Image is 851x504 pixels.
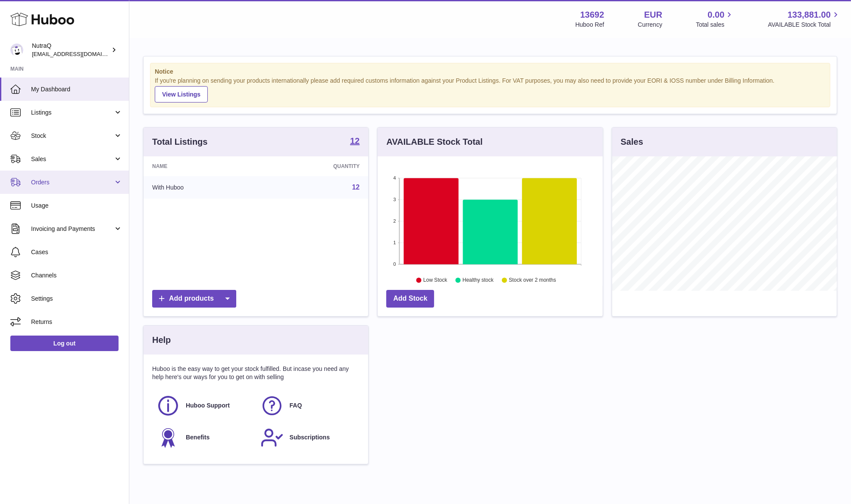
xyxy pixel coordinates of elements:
img: log@nutraq.com [10,44,23,56]
span: Listings [31,109,113,117]
span: Subscriptions [290,433,330,442]
text: 1 [394,240,396,245]
h3: Help [152,334,171,346]
span: Total sales [696,21,734,29]
div: If you're planning on sending your products internationally please add required customs informati... [155,77,826,103]
a: 12 [350,137,360,147]
div: NutraQ [32,42,110,58]
a: 0.00 Total sales [696,9,734,29]
strong: 12 [350,137,360,145]
div: Currency [638,21,663,29]
text: Healthy stock [463,277,494,283]
text: Stock over 2 months [509,277,556,283]
h3: AVAILABLE Stock Total [386,136,482,148]
span: Benefits [186,433,210,442]
span: AVAILABLE Stock Total [768,21,841,29]
a: Add Stock [386,290,434,308]
span: My Dashboard [31,85,122,93]
span: [EMAIL_ADDRESS][DOMAIN_NAME] [32,50,127,57]
div: Huboo Ref [576,21,604,29]
text: 0 [394,261,396,267]
span: Stock [31,132,113,140]
p: Huboo is the easy way to get your stock fulfilled. But incase you need any help here's our ways f... [152,365,360,381]
a: 12 [352,184,360,191]
h3: Sales [621,136,643,148]
span: 0.00 [708,9,725,21]
a: Log out [10,336,119,351]
a: Add products [152,290,236,308]
strong: EUR [644,9,662,21]
text: 4 [394,175,396,180]
text: Low Stock [423,277,447,283]
span: Invoicing and Payments [31,225,113,233]
h3: Total Listings [152,136,208,148]
span: Sales [31,155,113,163]
a: Benefits [156,426,252,449]
a: 133,881.00 AVAILABLE Stock Total [768,9,841,29]
span: Cases [31,248,122,256]
text: 3 [394,197,396,202]
span: Orders [31,178,113,187]
strong: Notice [155,68,826,76]
th: Quantity [262,156,368,176]
span: Settings [31,295,122,303]
a: Subscriptions [260,426,356,449]
span: Usage [31,202,122,210]
span: Huboo Support [186,401,230,410]
a: View Listings [155,86,208,103]
a: FAQ [260,394,356,417]
th: Name [144,156,262,176]
span: FAQ [290,401,302,410]
td: With Huboo [144,176,262,199]
strong: 13692 [580,9,604,21]
span: Channels [31,271,122,280]
text: 2 [394,218,396,224]
span: 133,881.00 [788,9,831,21]
a: Huboo Support [156,394,252,417]
span: Returns [31,318,122,326]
